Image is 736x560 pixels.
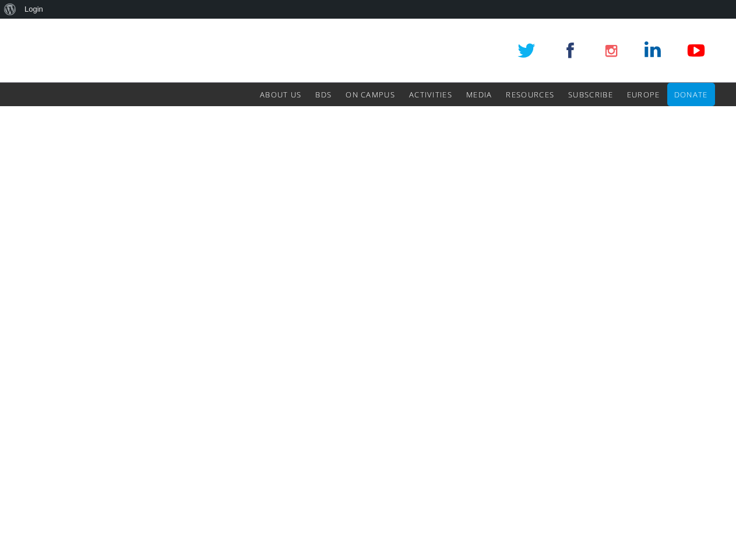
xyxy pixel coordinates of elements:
a: On Campus [346,83,395,106]
a: Europe [627,83,660,106]
a: Activities [409,83,452,106]
span: On Campus [346,89,395,100]
a: Donate [674,83,708,106]
a: BDS [315,83,332,106]
span: About Us [260,89,301,100]
span: Subscribe [568,89,613,100]
span: Resources [506,89,554,100]
span: Donate [674,89,708,100]
span: Media [466,89,492,100]
span: Activities [409,89,452,100]
a: Media [466,83,492,106]
a: About Us [260,83,301,106]
span: Europe [627,89,660,100]
a: Subscribe [568,83,613,106]
img: SPME [22,19,191,83]
span: BDS [315,89,332,100]
a: Resources [506,83,554,106]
